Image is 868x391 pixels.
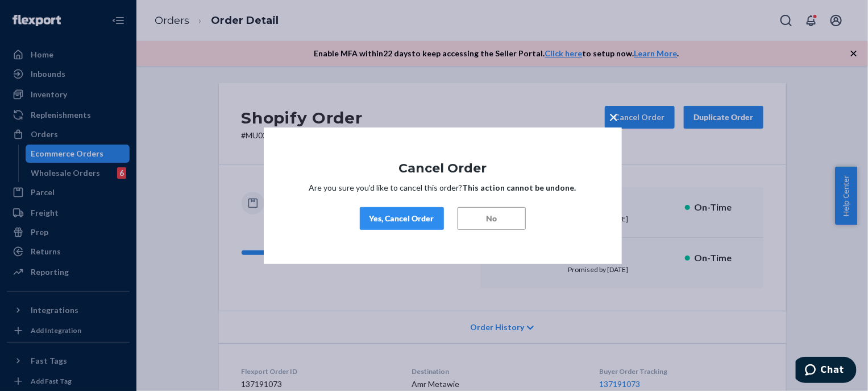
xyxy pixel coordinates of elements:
button: Yes, Cancel Order [360,207,444,230]
strong: This action cannot be undone. [463,183,576,192]
span: × [609,106,618,126]
p: Are you sure you’d like to cancel this order? [298,182,588,194]
div: Yes, Cancel Order [369,213,434,224]
h1: Cancel Order [298,161,588,175]
button: No [458,207,526,230]
iframe: Opens a widget where you can chat to one of our agents [796,357,857,385]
